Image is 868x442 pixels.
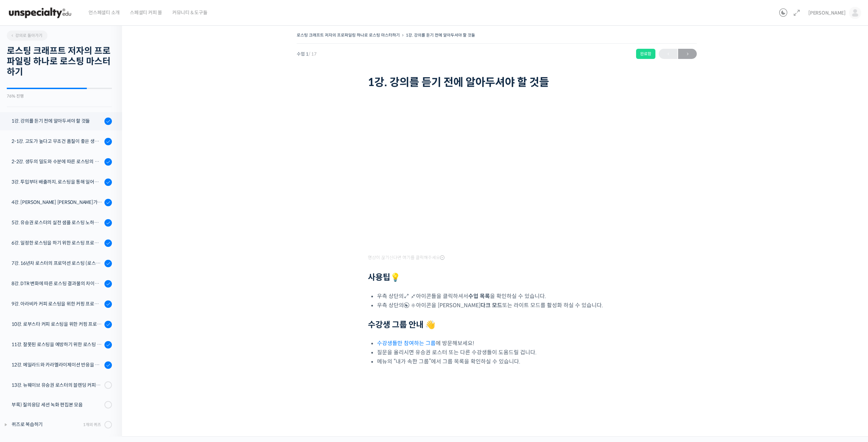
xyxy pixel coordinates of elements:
div: 2-1강. 고도가 높다고 무조건 품질이 좋은 생두가 아닌 이유 (로스팅을 위한 생두 이론 Part 1) [12,138,102,145]
li: 에 방문해보세요! [377,339,626,348]
div: 13강. 뉴웨이브 유승권 로스터의 블렌딩 커피를 디자인 노하우 [12,381,102,389]
div: 퀴즈로 복습하기 [12,421,81,428]
h1: 1강. 강의를 듣기 전에 알아두셔야 할 것들 [368,76,626,89]
div: 12강. 메일라드와 카라멜라이제이션 반응을 알아보고 실전 로스팅에 적용하기 [12,361,102,369]
span: [PERSON_NAME] [808,10,846,16]
strong: 사용팁 [368,272,400,282]
div: 4강. [PERSON_NAME] [PERSON_NAME]가 [PERSON_NAME]하는 로스팅 머신의 관리 및 세팅 방법 - 프로밧, 기센 [12,198,102,206]
a: 1강. 강의를 듣기 전에 알아두셔야 할 것들 [406,33,475,38]
div: 완료함 [636,49,655,59]
span: → [678,49,697,59]
div: 9강. 아라비카 커피 로스팅을 위한 커핑 프로토콜과 샘플 로스팅 [12,300,102,308]
div: 1개의 퀴즈 [83,421,101,428]
div: 1강. 강의를 듣기 전에 알아두셔야 할 것들 [12,117,102,125]
span: 수업 1 [297,52,317,56]
div: 부록) 질의응답 세션 녹화 편집본 모음 [12,401,102,408]
li: 질문을 올리시면 유승권 로스터 또는 다른 수강생들이 도움드릴 겁니다. [377,348,626,357]
li: 메뉴의 “내가 속한 그룹”에서 그룹 목록을 확인하실 수 있습니다. [377,357,626,366]
div: 3강. 투입부터 배출까지, 로스팅을 통해 일어나는 화학적 변화를 알아야 로스팅이 보인다 [12,178,102,186]
div: 7강. 16년차 로스터의 프로덕션 로스팅 (로스팅 포인트별 브루잉, 에스프레소 로스팅 노하우) [12,259,102,267]
div: 5강. 유승권 로스터의 실전 샘플 로스팅 노하우 (에티오피아 워시드 G1) [12,219,102,226]
div: 6강. 일정한 로스팅을 하기 위한 로스팅 프로파일링 노하우 [12,239,102,247]
strong: 수강생 그룹 안내 👋 [368,320,435,330]
div: 8강. DTR 변화에 따른 로스팅 결과물의 차이를 알아보고 실전에 적용하자 [12,280,102,287]
b: 다크 모드 [480,302,502,309]
a: 로스팅 크래프트 저자의 프로파일링 하나로 로스팅 마스터하기 [297,33,400,38]
a: 다음→ [678,49,697,59]
span: 영상이 끊기신다면 여기를 클릭해주세요 [368,255,445,260]
strong: 💡 [390,272,400,282]
h2: 로스팅 크래프트 저자의 프로파일링 하나로 로스팅 마스터하기 [7,46,112,78]
div: 10강. 로부스타 커피 로스팅을 위한 커핑 프로토콜과 샘플 로스팅 [12,320,102,328]
b: 수업 목록 [468,293,490,300]
div: 11강. 잘못된 로스팅을 예방하기 위한 로스팅 디팩트 파헤치기 (언더, 칩핑, 베이크, 스코칭) [12,341,102,348]
span: 강의로 돌아가기 [10,33,42,38]
span: / 17 [309,51,317,57]
li: 우측 상단의 아이콘들을 클릭하셔서 을 확인하실 수 있습니다. [377,292,626,301]
div: 76% 진행 [7,94,112,98]
li: 우측 상단의 아이콘을 [PERSON_NAME] 또는 라이트 모드를 활성화 하실 수 있습니다. [377,301,626,310]
div: 2-2강. 생두의 밀도와 수분에 따른 로스팅의 변화 (로스팅을 위한 생두 이론 Part 2) [12,158,102,165]
a: 수강생들만 참여하는 그룹 [377,340,436,347]
a: 강의로 돌아가기 [7,30,47,41]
